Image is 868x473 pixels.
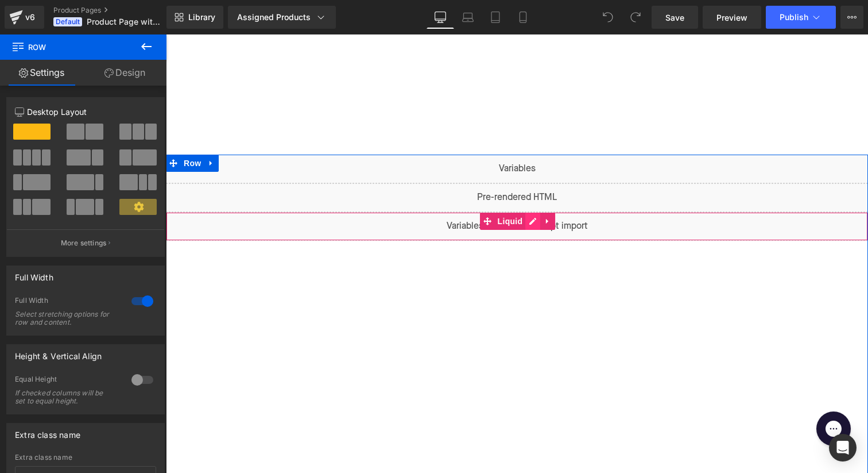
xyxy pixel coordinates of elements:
[15,375,120,387] div: Equal Height
[15,310,118,326] div: Select stretching options for row and content.
[53,17,82,26] span: Default
[780,13,808,22] span: Publish
[83,60,166,86] a: Design
[766,6,836,29] button: Publish
[188,12,215,22] span: Library
[596,6,619,29] button: Undo
[645,373,691,416] iframe: Gorgias live chat messenger
[15,424,80,440] div: Extra class name
[829,434,857,462] div: Open Intercom Messenger
[15,266,53,282] div: Full Width
[374,178,389,195] a: Expand / Collapse
[166,6,223,29] a: New Library
[87,17,164,26] span: Product Page with storefront widget
[15,296,120,308] div: Full Width
[5,6,44,29] a: v6
[53,6,185,15] a: Product Pages
[15,345,102,361] div: Height & Vertical Align
[23,10,37,25] div: v6
[15,389,118,405] div: If checked columns will be set to equal height.
[7,229,164,256] button: More settings
[61,238,107,248] p: More settings
[11,34,126,60] span: Row
[624,6,647,29] button: Redo
[237,11,327,23] div: Assigned Products
[454,6,482,29] a: Laptop
[716,11,747,24] span: Preview
[840,6,863,29] button: More
[329,178,360,195] span: Liquid
[665,11,684,24] span: Save
[509,6,537,29] a: Mobile
[38,120,53,137] a: Expand / Collapse
[703,6,761,29] a: Preview
[15,106,156,118] p: Desktop Layout
[15,120,38,137] span: Row
[427,6,454,29] a: Desktop
[15,453,156,462] div: Extra class name
[482,6,509,29] a: Tablet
